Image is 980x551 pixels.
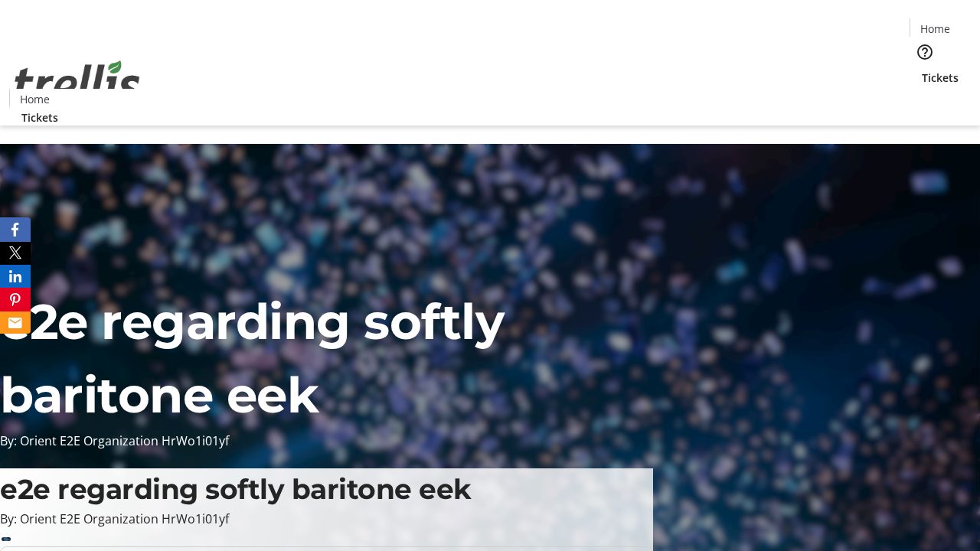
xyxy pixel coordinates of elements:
span: Home [920,21,950,37]
a: Home [910,21,959,37]
span: Home [20,91,50,107]
span: Tickets [21,109,58,126]
a: Home [10,91,59,107]
span: Tickets [922,70,959,86]
img: Orient E2E Organization HrWo1i01yf's Logo [9,44,145,120]
a: Tickets [910,70,971,86]
a: Tickets [9,109,70,126]
button: Help [910,37,940,67]
button: Cart [910,86,940,116]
